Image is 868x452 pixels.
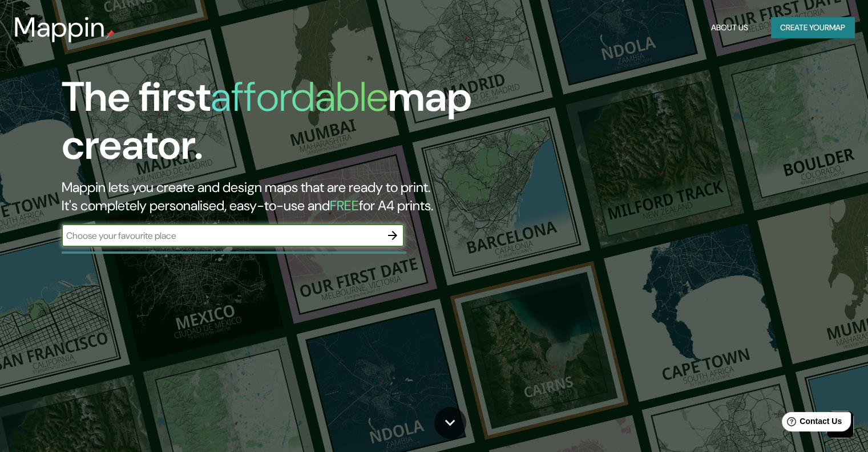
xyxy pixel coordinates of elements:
h3: Mappin [14,11,106,43]
img: mappin-pin [106,30,115,39]
h5: FREE [330,197,359,214]
input: Choose your favourite place [62,229,381,242]
h2: Mappin lets you create and design maps that are ready to print. It's completely personalised, eas... [62,178,496,215]
iframe: Help widget launcher [766,407,855,439]
h1: affordable [211,70,388,123]
button: About Us [706,17,753,38]
button: Create yourmap [771,17,854,38]
h1: The first map creator. [62,73,496,178]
